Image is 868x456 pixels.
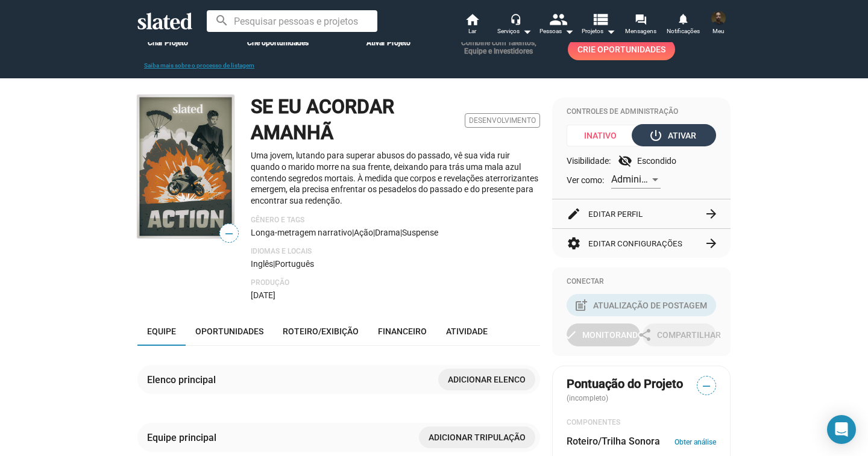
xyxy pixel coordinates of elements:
font: Ação [354,228,373,237]
a: Equipe [137,317,186,346]
font: Longa-metragem narrativo [251,228,352,237]
mat-icon: notifications [677,13,688,24]
mat-icon: arrow_drop_down [520,24,534,39]
mat-icon: people [549,10,567,28]
font: Mensagens [625,28,656,34]
font: Produção [251,278,289,287]
font: SE EU ACORDAR AMANHÃ [251,95,394,144]
font: Oportunidades [195,326,263,336]
a: Mensagens [620,12,662,39]
font: Editar configurações [588,239,682,248]
font: Ativar Projeto [366,39,410,47]
mat-icon: post_add [574,298,588,313]
img: Fernando Moura [711,11,726,25]
button: Projetos [577,12,620,39]
button: Serviços [493,12,535,39]
font: Criar Projeto [148,39,188,47]
font: Gênero e Tags [251,216,304,224]
mat-icon: forum [635,13,646,25]
a: Roteiro/Exibição [273,317,368,346]
font: [DATE] [251,290,275,300]
button: Pessoas [535,12,577,39]
font: Projetos [582,28,603,34]
font: Visibilidade: [567,156,611,166]
a: Lar [451,12,493,39]
button: Adicionar tripulação [419,426,535,448]
font: Roteiro/Exibição [283,326,359,336]
font: Pessoas [539,28,562,34]
font: Crie oportunidades [577,45,665,54]
font: Lar [468,28,476,34]
font: Roteiro/Trilha Sonora [567,436,660,447]
font: (incompleto) [567,394,608,402]
font: Equipe principal [147,432,216,443]
a: Financeiro [368,317,436,346]
font: Português [275,259,314,269]
mat-icon: edit [567,207,581,221]
font: Inglês [251,259,273,269]
button: Atualização de postagem [567,294,716,316]
font: Monitorando [582,331,644,340]
button: Editar configurações [567,229,716,258]
button: Adicionar elenco [438,369,535,390]
mat-icon: arrow_drop_down [562,24,576,39]
font: Pontuação do Projeto [567,376,683,391]
font: Adicionar elenco [448,375,526,384]
mat-icon: home [465,12,479,27]
mat-icon: share [638,328,652,342]
font: Financeiro [378,326,427,336]
a: Crie oportunidades [568,39,675,60]
font: Editar perfil [588,210,643,219]
a: Notificações [662,12,704,39]
font: Notificações [667,28,700,34]
a: Atividade [436,317,497,346]
mat-icon: arrow_forward [704,207,719,221]
font: Equipe [147,326,176,336]
font: Atualização de postagem [593,301,707,310]
font: Elenco principal [147,374,216,386]
button: Monitorando [567,323,640,346]
font: Atividade [446,326,488,336]
font: — [225,227,233,240]
input: Pesquisar pessoas e projetos [207,10,377,32]
font: Adicionar tripulação [429,433,526,442]
font: Crie oportunidades [247,39,309,47]
font: Escondido [637,156,676,166]
font: Drama [375,228,400,237]
mat-icon: power_settings_new [649,128,663,143]
mat-icon: visibility_off [618,154,632,168]
font: Controles de administração [567,107,678,116]
font: | [352,228,354,237]
button: Editar perfil [567,199,716,228]
font: Uma jovem, lutando para superar abusos do passado, vê sua vida ruir quando o marido morre na sua ... [251,151,538,205]
button: Ativar [632,124,717,146]
a: Saiba mais sobre o processo de listagem [144,62,254,69]
mat-icon: arrow_forward [704,236,719,251]
font: Desenvolvimento [469,116,536,125]
font: Conectar [567,277,604,286]
mat-icon: arrow_drop_down [603,24,618,39]
font: — [702,379,711,392]
font: Idiomas e locais [251,247,312,255]
font: Inativo [584,131,617,140]
font: COMPONENTES [567,418,620,426]
a: Oportunidades [186,317,273,346]
mat-icon: view_list [591,10,609,28]
font: Serviços [497,28,520,34]
mat-icon: headset_mic [510,13,521,24]
font: Ver como: [567,175,604,185]
font: | [400,228,402,237]
font: | [373,228,375,237]
div: Abra o Intercom Messenger [827,415,856,444]
mat-icon: check [563,328,577,342]
font: Suspense [402,228,438,237]
img: SE EU ACORDAR AMANHÃ [137,95,234,238]
font: Ativar [668,131,696,140]
button: Fernando MouraMeu [704,8,733,40]
button: Compartilhar [643,323,716,346]
font: Compartilhar [657,331,721,340]
font: Administrador [611,173,671,185]
a: Obter análise [675,438,716,446]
